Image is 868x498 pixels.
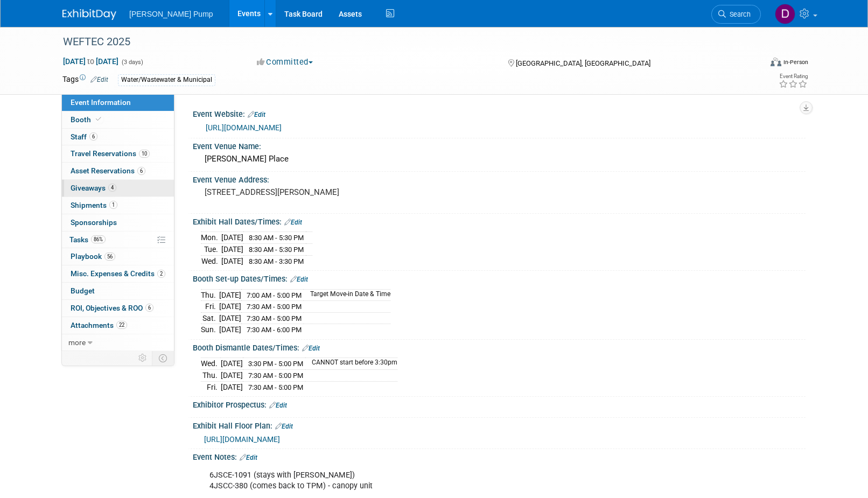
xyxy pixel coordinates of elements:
span: Budget [71,286,95,295]
div: Event Venue Address: [193,172,806,185]
img: Format-Inperson.png [771,58,781,66]
span: Asset Reservations [71,166,145,175]
a: Playbook56 [62,248,174,265]
div: Exhibitor Prospectus: [193,397,806,411]
div: Event Venue Name: [193,138,806,152]
td: Tags [62,74,108,86]
td: [DATE] [219,312,241,324]
span: 8:30 AM - 3:30 PM [249,257,304,265]
button: Committed [253,57,317,68]
a: Search [711,5,761,24]
span: 8:30 AM - 5:30 PM [249,246,304,254]
span: 2 [157,270,165,278]
td: Tue. [201,244,221,256]
a: Edit [90,76,108,83]
div: WEFTEC 2025 [59,32,745,52]
a: Edit [275,423,293,430]
td: [DATE] [219,289,241,301]
td: Sat. [201,312,219,324]
span: Travel Reservations [71,149,150,158]
span: 10 [139,150,150,158]
a: Attachments22 [62,317,174,334]
a: Booth [62,111,174,128]
div: Booth Dismantle Dates/Times: [193,340,806,354]
td: Thu. [201,289,219,301]
span: 7:00 AM - 5:00 PM [247,291,302,299]
a: Sponsorships [62,214,174,231]
a: Edit [284,219,302,226]
i: Booth reservation complete [96,116,101,122]
td: Mon. [201,232,221,244]
div: Event Website: [193,106,806,120]
a: Giveaways4 [62,180,174,197]
a: Event Information [62,94,174,111]
div: Booth Set-up Dates/Times: [193,271,806,285]
td: [DATE] [221,232,243,244]
a: Edit [290,276,308,283]
a: Travel Reservations10 [62,145,174,162]
span: 6 [137,167,145,175]
span: Playbook [71,252,115,261]
span: [PERSON_NAME] Pump [129,10,213,18]
span: 7:30 AM - 5:00 PM [247,303,302,311]
div: [PERSON_NAME] Place [201,151,797,167]
td: Target Move-in Date & Time [304,289,390,301]
div: In-Person [783,58,808,66]
td: CANNOT start before 3:30pm [305,358,397,370]
a: Edit [240,454,257,461]
span: Sponsorships [71,218,117,227]
span: ROI, Objectives & ROO [71,304,153,312]
td: [DATE] [221,255,243,266]
td: Thu. [201,370,221,382]
span: 7:30 AM - 5:00 PM [248,371,303,380]
a: Shipments1 [62,197,174,214]
span: Search [726,10,751,18]
span: Giveaways [71,184,116,192]
span: Tasks [69,235,106,244]
span: to [86,57,96,66]
span: 56 [104,252,115,261]
a: Edit [302,345,320,352]
span: 3:30 PM - 5:00 PM [248,360,303,368]
td: [DATE] [221,370,243,382]
td: [DATE] [221,358,243,370]
div: Exhibit Hall Dates/Times: [193,214,806,228]
a: Edit [269,402,287,409]
a: Staff6 [62,129,174,145]
span: [DATE] [DATE] [62,57,119,66]
a: Tasks86% [62,232,174,248]
span: 6 [89,132,97,141]
span: Staff [71,132,97,141]
span: 86% [91,235,106,243]
span: Misc. Expenses & Credits [71,269,165,278]
img: David Perry [775,4,795,24]
td: Sun. [201,324,219,335]
td: Fri. [201,381,221,392]
td: [DATE] [219,324,241,335]
a: Edit [248,111,265,118]
span: [GEOGRAPHIC_DATA], [GEOGRAPHIC_DATA] [516,59,650,67]
a: [URL][DOMAIN_NAME] [204,435,280,444]
div: Exhibit Hall Floor Plan: [193,418,806,432]
td: Personalize Event Tab Strip [134,351,152,365]
td: [DATE] [219,301,241,313]
td: [DATE] [221,244,243,256]
div: Water/Wastewater & Municipal [118,74,215,86]
span: 8:30 AM - 5:30 PM [249,234,304,242]
span: 22 [116,321,127,329]
span: Attachments [71,321,127,329]
a: more [62,334,174,351]
span: Shipments [71,201,117,209]
a: Asset Reservations6 [62,163,174,179]
td: Wed. [201,358,221,370]
a: [URL][DOMAIN_NAME] [206,123,282,132]
span: Event Information [71,98,131,107]
div: Event Notes: [193,449,806,463]
a: Misc. Expenses & Credits2 [62,265,174,282]
span: 7:30 AM - 6:00 PM [247,326,302,334]
td: Fri. [201,301,219,313]
td: Wed. [201,255,221,266]
a: Budget [62,283,174,299]
span: (3 days) [121,59,143,66]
